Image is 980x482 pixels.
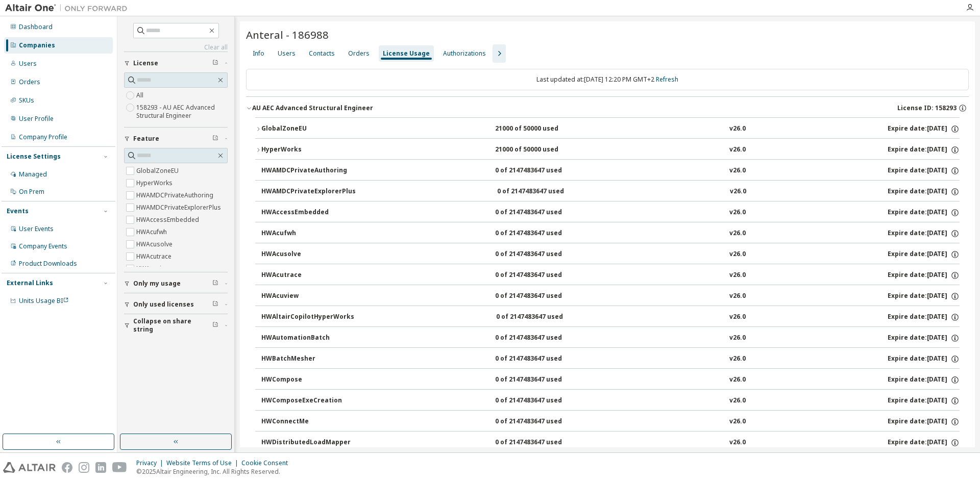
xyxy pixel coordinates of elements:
label: HWAcusolve [136,238,175,250]
div: 0 of 2147483647 used [495,417,587,426]
div: License Usage [383,49,430,58]
div: 0 of 2147483647 used [496,313,588,322]
div: v26.0 [729,292,746,301]
div: HWAMDCPrivateAuthoring [261,166,353,175]
div: Last updated at: [DATE] 12:20 PM GMT+2 [246,69,969,90]
div: 0 of 2147483647 used [495,438,587,447]
button: HWAcusolve0 of 2147483647 usedv26.0Expire date:[DATE] [261,243,960,266]
div: Expire date: [DATE] [888,438,960,447]
label: GlobalZoneEU [136,165,181,177]
button: HWDistributedLoadMapper0 of 2147483647 usedv26.0Expire date:[DATE] [261,432,960,454]
div: Expire date: [DATE] [888,208,960,217]
div: v26.0 [729,438,746,447]
div: HWComposeExeCreation [261,396,353,405]
span: License [133,59,158,67]
button: HWAltairCopilotHyperWorks0 of 2147483647 usedv26.0Expire date:[DATE] [261,306,960,328]
div: User Profile [19,115,54,123]
div: 0 of 2147483647 used [495,334,587,343]
span: Clear filter [212,300,218,309]
div: Orders [19,78,40,86]
div: v26.0 [729,208,746,217]
div: HWDistributedLoadMapper [261,438,353,447]
img: altair_logo.svg [3,462,56,473]
div: Dashboard [19,23,53,31]
div: HWAMDCPrivateExplorerPlus [261,187,356,196]
button: HWCompose0 of 2147483647 usedv26.0Expire date:[DATE] [261,369,960,391]
span: Feature [133,135,159,143]
img: youtube.svg [112,462,127,473]
div: v26.0 [729,313,746,322]
div: 0 of 2147483647 used [497,187,589,196]
span: License ID: 158293 [897,104,957,112]
div: Expire date: [DATE] [888,354,960,364]
div: AU AEC Advanced Structural Engineer [252,104,373,112]
span: Only my usage [133,280,181,288]
label: 158293 - AU AEC Advanced Structural Engineer [136,102,228,122]
div: Expire date: [DATE] [888,313,960,322]
div: 0 of 2147483647 used [495,271,587,280]
div: Expire date: [DATE] [888,124,960,134]
span: Clear filter [212,135,218,143]
button: HWComposeExeCreation0 of 2147483647 usedv26.0Expire date:[DATE] [261,390,960,412]
div: v26.0 [730,187,746,196]
button: Only my usage [124,272,228,295]
div: v26.0 [729,145,746,155]
div: Privacy [136,459,166,467]
button: HWAMDCPrivateAuthoring0 of 2147483647 usedv26.0Expire date:[DATE] [261,160,960,182]
div: v26.0 [729,375,746,385]
span: Anteral - 186988 [246,28,329,42]
div: v26.0 [729,334,746,343]
div: 21000 of 50000 used [495,145,587,155]
div: Users [19,60,37,68]
div: 0 of 2147483647 used [495,354,587,364]
div: Company Events [19,242,67,250]
div: Expire date: [DATE] [888,375,960,385]
button: HWAcuview0 of 2147483647 usedv26.0Expire date:[DATE] [261,285,960,308]
img: instagram.svg [79,462,89,473]
div: Orders [348,49,370,58]
button: License [124,52,228,74]
div: Expire date: [DATE] [888,187,960,196]
div: Events [7,207,29,215]
div: Expire date: [DATE] [888,292,960,301]
button: GlobalZoneEU21000 of 50000 usedv26.0Expire date:[DATE] [255,118,960,140]
div: Expire date: [DATE] [888,229,960,238]
div: 0 of 2147483647 used [495,229,587,238]
div: 0 of 2147483647 used [495,166,587,175]
div: HWAcuview [261,292,353,301]
button: AU AEC Advanced Structural EngineerLicense ID: 158293 [246,97,969,119]
button: HWAutomationBatch0 of 2147483647 usedv26.0Expire date:[DATE] [261,327,960,349]
a: Refresh [656,75,678,84]
div: Companies [19,41,55,49]
div: v26.0 [729,354,746,364]
button: HWAccessEmbedded0 of 2147483647 usedv26.0Expire date:[DATE] [261,201,960,224]
label: HWAcutrace [136,250,174,263]
button: HWBatchMesher0 of 2147483647 usedv26.0Expire date:[DATE] [261,348,960,370]
div: GlobalZoneEU [261,124,353,134]
button: Feature [124,128,228,150]
div: Expire date: [DATE] [888,334,960,343]
div: User Events [19,225,54,233]
div: HWAccessEmbedded [261,208,353,217]
div: Expire date: [DATE] [888,250,960,259]
div: Product Downloads [19,260,77,268]
span: Clear filter [212,280,218,288]
div: v26.0 [729,229,746,238]
div: License Settings [7,153,61,161]
div: Managed [19,170,47,179]
div: v26.0 [729,166,746,175]
div: 0 of 2147483647 used [495,292,587,301]
img: facebook.svg [62,462,72,473]
div: HWAcusolve [261,250,353,259]
div: On Prem [19,188,44,196]
label: HWAcufwh [136,226,169,238]
div: HWBatchMesher [261,354,353,364]
div: HyperWorks [261,145,353,155]
div: v26.0 [729,250,746,259]
div: Expire date: [DATE] [888,166,960,175]
div: HWAcutrace [261,271,353,280]
div: Authorizations [443,49,486,58]
img: linkedin.svg [95,462,106,473]
button: HWAMDCPrivateExplorerPlus0 of 2147483647 usedv26.0Expire date:[DATE] [261,181,960,203]
button: HyperWorks21000 of 50000 usedv26.0Expire date:[DATE] [255,139,960,161]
